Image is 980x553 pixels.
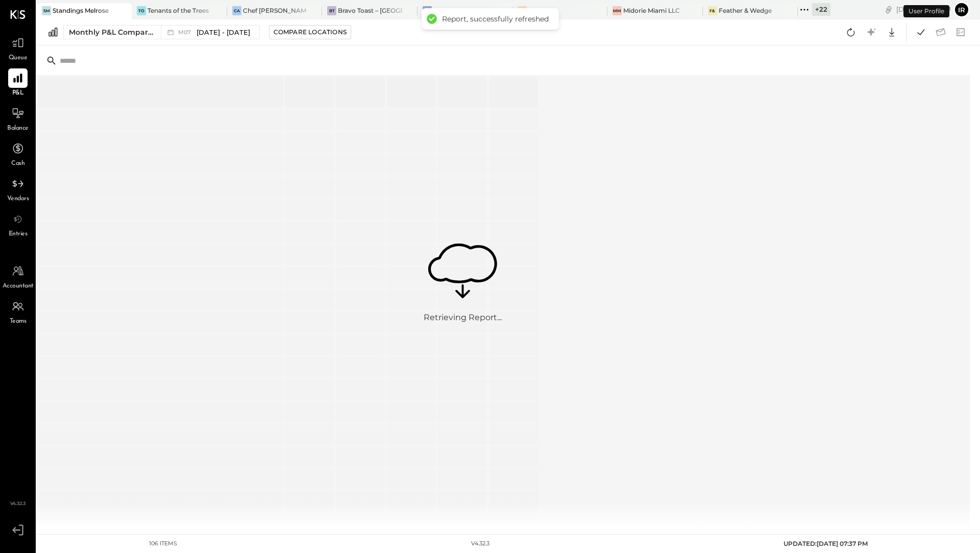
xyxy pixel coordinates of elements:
div: Monthly P&L Comparison [69,27,155,37]
div: Am [518,6,527,15]
span: Vendors [7,195,29,204]
span: Cash [11,159,24,169]
div: F& [708,6,717,15]
span: [DATE] - [DATE] [197,28,250,37]
div: User Profile [903,5,949,17]
div: Standings Melrose [53,6,109,15]
div: CA [232,6,241,15]
button: Monthly P&L Comparison M07[DATE] - [DATE] [63,25,260,39]
div: Amara [528,6,549,15]
span: Entries [9,230,28,239]
span: M07 [178,30,194,35]
span: P&L [12,89,24,98]
button: Compare Locations [269,25,351,39]
div: OL [423,6,432,15]
div: Feather & Wedge [719,6,772,15]
span: Queue [9,54,28,63]
div: Midorie Miami LLC [623,6,680,15]
a: Accountant [1,261,35,291]
div: Tenants of the Trees [148,6,209,15]
div: Compare Locations [274,28,347,36]
div: [DATE] [896,5,951,14]
div: copy link [884,4,894,15]
div: To [137,6,146,15]
button: Ir [953,2,970,18]
a: Queue [1,33,35,63]
div: 106 items [149,540,177,548]
div: v 4.32.3 [471,540,489,548]
a: Balance [1,104,35,133]
span: Teams [10,317,27,326]
div: + 22 [812,3,830,16]
div: Osteria La Buca- [PERSON_NAME][GEOGRAPHIC_DATA] [433,6,497,15]
div: Chef [PERSON_NAME]'s Vineyard Restaurant [243,6,307,15]
div: Bravo Toast – [GEOGRAPHIC_DATA] [338,6,402,15]
a: P&L [1,68,35,98]
span: UPDATED: [DATE] 07:37 PM [783,540,868,547]
a: Cash [1,139,35,169]
div: MM [612,6,622,15]
span: Accountant [3,282,34,291]
div: Retrieving Report... [424,312,502,324]
div: Report, successfully refreshed [442,14,549,23]
span: Balance [7,124,29,133]
a: Teams [1,297,35,326]
a: Entries [1,209,35,239]
div: SM [42,6,51,15]
a: Vendors [1,174,35,204]
div: BT [327,6,336,15]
